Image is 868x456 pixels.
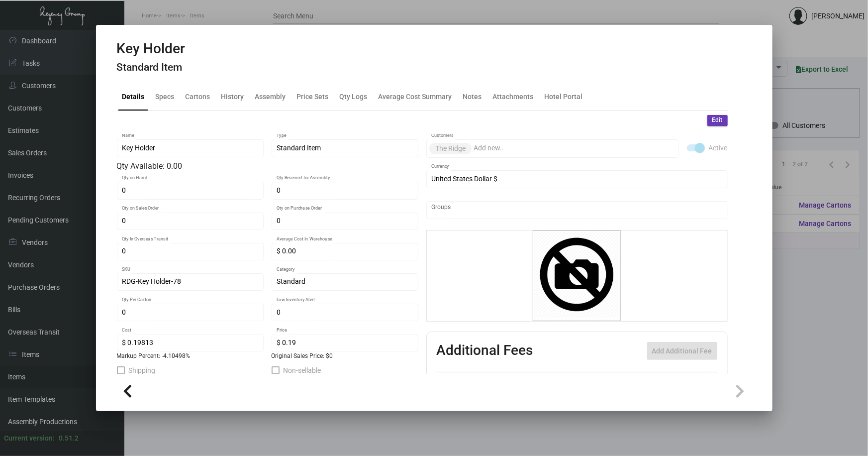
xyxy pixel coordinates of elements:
button: Edit [707,115,728,126]
span: Non-sellable [284,364,321,376]
th: Type [467,372,579,390]
h2: Key Holder [117,40,186,57]
span: Edit [712,116,723,124]
span: Active [709,142,728,154]
div: Hotel Portal [545,92,583,102]
input: Add new.. [474,144,674,152]
th: Cost [579,372,619,390]
th: Price [619,372,660,390]
h4: Standard Item [117,61,186,74]
div: Details [122,92,145,102]
span: Shipping [129,364,156,376]
div: Assembly [255,92,286,102]
th: Price type [660,372,705,390]
div: Cartons [186,92,210,102]
h2: Additional Fees [437,342,533,360]
div: Notes [463,92,482,102]
span: Add Additional Fee [652,347,712,355]
div: Price Sets [297,92,329,102]
input: Add new.. [431,206,722,214]
button: Add Additional Fee [647,342,717,360]
div: History [221,92,244,102]
div: 0.51.2 [59,433,79,444]
th: Active [437,372,467,390]
div: Average Cost Summary [379,92,452,102]
div: Specs [156,92,175,102]
mat-chip: The Ridge [429,143,472,154]
div: Qty Logs [340,92,368,102]
div: Qty Available: 0.00 [117,160,418,172]
div: Current version: [4,433,55,444]
div: Attachments [493,92,534,102]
